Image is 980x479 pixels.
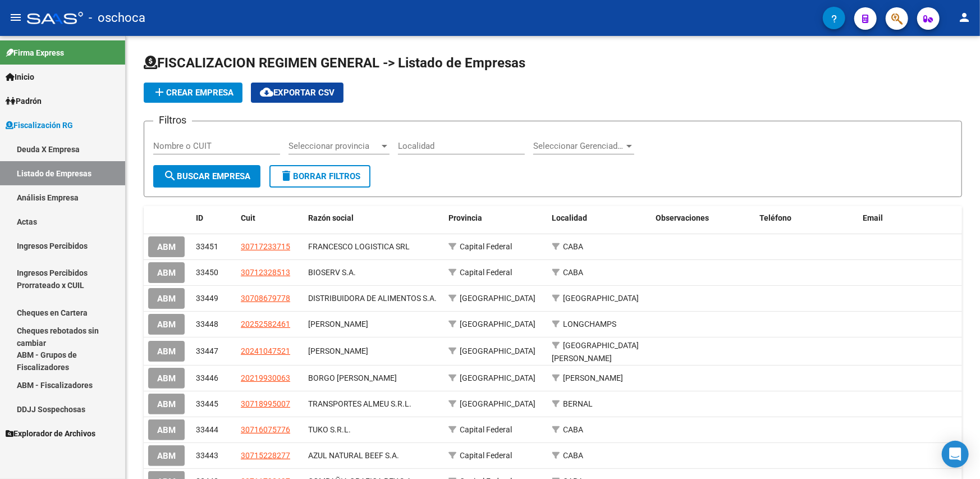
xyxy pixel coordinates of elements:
[656,213,709,222] span: Observaciones
[280,169,293,183] mat-icon: delete
[163,169,177,183] mat-icon: search
[153,112,192,128] h3: Filtros
[460,373,535,382] span: [GEOGRAPHIC_DATA]
[153,88,233,98] span: Crear Empresa
[755,206,859,230] datatable-header-cell: Teléfono
[308,213,354,222] span: Razón social
[148,262,185,283] button: ABM
[148,368,185,389] button: ABM
[308,451,399,460] span: AZUL NATURAL BEEF S.A.
[564,242,584,251] span: CABA
[308,399,411,408] span: TRANSPORTES ALMEU S.R.L.
[157,242,176,252] span: ABM
[196,346,218,355] span: 33447
[196,213,203,222] span: ID
[241,346,290,355] span: 20241047521
[196,399,218,408] span: 33445
[236,206,304,230] datatable-header-cell: Cuit
[196,425,218,434] span: 33444
[858,206,962,230] datatable-header-cell: Email
[308,268,356,277] span: BIOSERV S.A.
[157,294,176,304] span: ABM
[241,268,290,277] span: 30712328513
[153,85,166,99] mat-icon: add
[157,373,176,384] span: ABM
[9,11,22,24] mat-icon: menu
[148,314,185,335] button: ABM
[308,294,437,303] span: DISTRIBUIDORA DE ALIMENTOS S.A.
[460,294,535,303] span: [GEOGRAPHIC_DATA]
[157,268,176,278] span: ABM
[241,399,290,408] span: 30718995007
[157,425,176,435] span: ABM
[460,320,535,329] span: [GEOGRAPHIC_DATA]
[269,165,370,188] button: Borrar Filtros
[196,373,218,382] span: 33446
[308,425,351,434] span: TUKO S.R.L.
[444,206,548,230] datatable-header-cell: Provincia
[564,320,617,329] span: LONGCHAMPS
[564,268,584,277] span: CABA
[148,394,185,414] button: ABM
[863,213,883,222] span: Email
[163,171,250,181] span: Buscar Empresa
[564,373,624,382] span: [PERSON_NAME]
[564,399,593,408] span: BERNAL
[191,206,236,230] datatable-header-cell: ID
[196,242,218,251] span: 33451
[564,451,584,460] span: CABA
[942,441,969,468] div: Open Intercom Messenger
[148,288,185,309] button: ABM
[153,165,260,188] button: Buscar Empresa
[460,268,512,277] span: Capital Federal
[241,213,255,222] span: Cuit
[552,341,639,363] span: [GEOGRAPHIC_DATA][PERSON_NAME]
[460,425,512,434] span: Capital Federal
[308,320,368,329] span: ABRAHAM GUSTAVO MARTIN
[564,425,584,434] span: CABA
[260,85,273,99] mat-icon: cloud_download
[308,373,397,382] span: BORGO MIGUEL ANGEL
[241,425,290,434] span: 30716075776
[144,55,525,71] span: FISCALIZACION REGIMEN GENERAL -> Listado de Empresas
[157,399,176,409] span: ABM
[280,171,360,181] span: Borrar Filtros
[241,242,290,251] span: 30717233715
[148,445,185,466] button: ABM
[460,242,512,251] span: Capital Federal
[308,242,410,251] span: FRANCESCO LOGISTICA SRL
[196,294,218,303] span: 33449
[260,88,335,98] span: Exportar CSV
[148,341,185,362] button: ABM
[196,451,218,460] span: 33443
[304,206,444,230] datatable-header-cell: Razón social
[196,268,218,277] span: 33450
[308,346,368,355] span: MOLINA CRISTIAN LEONARDO
[241,294,290,303] span: 30708679778
[6,71,34,83] span: Inicio
[651,206,755,230] datatable-header-cell: Observaciones
[241,373,290,382] span: 20219930063
[196,320,218,329] span: 33448
[448,213,482,222] span: Provincia
[460,346,535,355] span: [GEOGRAPHIC_DATA]
[251,83,344,103] button: Exportar CSV
[6,47,64,59] span: Firma Express
[241,320,290,329] span: 20252582461
[533,141,624,151] span: Seleccionar Gerenciador
[288,141,379,151] span: Seleccionar provincia
[157,451,176,461] span: ABM
[6,95,42,107] span: Padrón
[460,399,535,408] span: [GEOGRAPHIC_DATA]
[564,294,639,303] span: [GEOGRAPHIC_DATA]
[144,83,242,103] button: Crear Empresa
[89,6,145,30] span: - oschoca
[958,11,971,24] mat-icon: person
[6,427,95,440] span: Explorador de Archivos
[552,213,588,222] span: Localidad
[548,206,652,230] datatable-header-cell: Localidad
[157,346,176,357] span: ABM
[6,119,73,131] span: Fiscalización RG
[148,236,185,257] button: ABM
[759,213,791,222] span: Teléfono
